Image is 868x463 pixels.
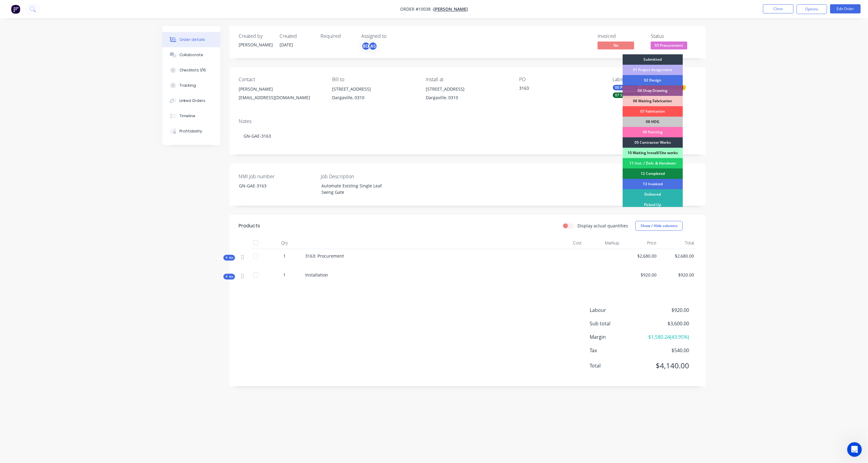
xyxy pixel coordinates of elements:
div: 3163 [519,85,595,93]
span: 1 [283,253,286,259]
div: Collaborate [179,52,204,58]
div: Status [651,33,696,39]
button: Profitability [162,124,220,139]
div: 06 Waiting Fabrication [623,96,683,106]
div: Order details [179,37,205,42]
div: 12 Completed [623,168,683,179]
button: Share it with us [13,147,110,160]
label: Job Description [321,173,397,180]
div: BD [361,42,371,51]
div: [STREET_ADDRESS] [426,85,509,93]
span: $4,140.00 [644,360,689,371]
div: Assigned to [361,33,422,39]
span: $540.00 [644,347,689,354]
div: Send us a message [13,112,102,119]
span: $920.00 [644,306,689,314]
div: 07 Fabrication [623,106,683,117]
div: Qty [266,237,303,249]
div: Maricar [27,92,43,99]
div: Profitability [179,128,202,134]
span: Messages [35,206,56,210]
span: Total [590,362,644,369]
div: GN-GAE-3163 [239,127,696,145]
span: $920.00 [662,272,694,278]
div: New feature [13,172,42,179]
div: Contact [239,77,322,82]
div: Invoiced [598,33,643,39]
button: Order details [162,32,220,47]
a: [PERSON_NAME] [433,6,468,12]
div: GN-GAE-3163 [234,181,311,190]
div: Created [280,33,313,39]
div: [PERSON_NAME] [239,42,272,48]
div: Recent messageProfile image for MaricarGood on you — thanks for the update! Let me know if you ne... [6,72,116,104]
p: How can we help? [12,54,110,64]
button: Timeline [162,108,220,124]
div: Timeline [179,113,196,119]
div: 10 Waiting Install/Site works [623,148,683,158]
div: Dargaville, 0310 [426,93,509,102]
div: [STREET_ADDRESS] [332,85,416,93]
button: Options [797,4,827,14]
div: Bill to [332,77,416,82]
div: [PERSON_NAME][EMAIL_ADDRESS][DOMAIN_NAME] [239,85,322,104]
span: Kit [225,255,233,260]
div: Tracking [179,83,196,88]
div: Profile image for MaricarGood on you — thanks for the update! Let me know if you need anything el... [6,81,116,104]
span: Kit [225,274,233,279]
span: [DATE] [280,42,293,48]
div: 01 Project Assignment [623,65,683,75]
div: Submitted [623,54,683,65]
div: Cost [547,237,584,249]
div: 02 Design [623,75,683,85]
div: Checklists 1/15 [179,67,206,73]
div: Dargaville, 0310 [332,93,416,102]
div: Created by [239,33,272,39]
div: 00 Priority 2 [613,85,638,90]
div: [EMAIL_ADDRESS][DOMAIN_NAME] [239,93,322,102]
h2: Have an idea or feature request? [13,139,110,145]
div: [PERSON_NAME] [239,85,322,93]
span: $920.00 [624,272,657,278]
label: NMI Job number [239,173,315,180]
div: Labels [613,77,696,82]
button: Messages [31,190,61,215]
label: Display actual quantities [577,222,628,229]
span: $2,680.00 [624,253,657,259]
span: Home [8,206,22,210]
button: Tracking [162,78,220,93]
div: We'll be back online in 2 hours [13,119,102,125]
button: BDAS [361,42,378,51]
iframe: Intercom live chat [847,442,862,457]
div: Improvement [45,172,77,179]
span: $2,680.00 [662,253,694,259]
div: 04 Shop Drawing [623,85,683,96]
span: Sub total [590,320,644,327]
span: $3,600.00 [644,320,689,327]
span: Installation [305,272,328,278]
button: Close [763,4,794,13]
button: Help [92,190,122,215]
div: 13 Invoiced [623,179,683,189]
div: Notes [239,118,696,124]
div: Picked Up [623,200,683,210]
div: Kit [223,274,235,280]
span: 1 [283,272,286,278]
button: Collaborate [162,47,220,63]
span: Tax [590,347,644,354]
div: AS [368,42,378,51]
span: News [71,206,82,210]
div: Factory Weekly Updates - [DATE] [13,183,99,189]
button: News [61,190,92,215]
div: Price [622,237,659,249]
div: Kit [223,255,235,261]
span: No [598,42,634,49]
div: Linked Orders [179,98,206,103]
button: Edit Order [830,4,861,13]
span: Good on you — thanks for the update! Let me know if you need anything else. [27,87,195,92]
div: Markup [584,237,622,249]
button: Show / Hide columns [635,221,683,231]
span: Help [102,206,112,210]
span: Margin [590,333,644,341]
